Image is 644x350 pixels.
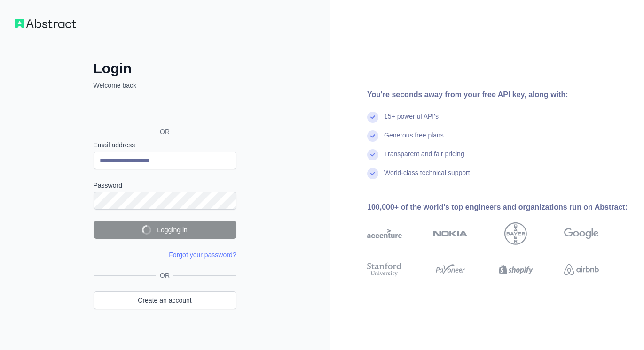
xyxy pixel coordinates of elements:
[367,112,378,123] img: check mark
[433,222,468,245] img: nokia
[94,60,236,77] h2: Login
[94,81,236,90] p: Welcome back
[152,127,177,137] span: OR
[94,140,236,150] label: Email address
[89,100,239,121] iframe: Sign in with Google Button
[94,181,236,190] label: Password
[367,130,378,142] img: check mark
[384,168,470,187] div: World-class technical support
[564,222,599,245] img: google
[433,261,468,278] img: payoneer
[367,222,402,245] img: accenture
[169,251,236,259] a: Forgot your password?
[384,149,464,168] div: Transparent and fair pricing
[94,291,236,309] a: Create an account
[94,221,236,239] button: Logging in
[367,202,629,213] div: 100,000+ of the world's top engineers and organizations run on Abstract:
[367,149,378,160] img: check mark
[367,168,378,179] img: check mark
[367,261,402,278] img: stanford university
[384,130,444,149] div: Generous free plans
[384,112,439,130] div: 15+ powerful API's
[564,261,599,278] img: airbnb
[499,261,534,278] img: shopify
[367,89,629,100] div: You're seconds away from your free API key, along with:
[504,222,527,245] img: bayer
[156,271,173,280] span: OR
